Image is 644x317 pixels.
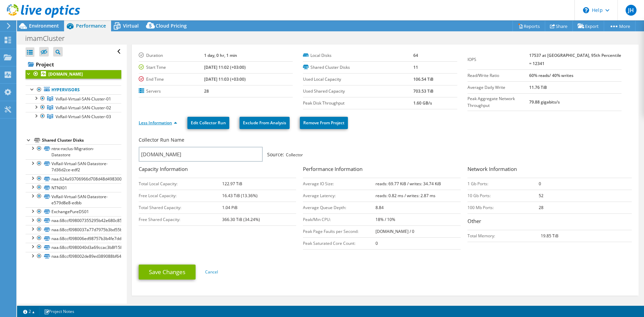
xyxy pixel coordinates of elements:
b: 0 [375,240,378,246]
td: 1 Gb Ports: [467,178,539,190]
a: VxRail-Virtual-SAN-Cluster-01 [26,94,121,103]
b: 8.84 [375,205,384,210]
label: Servers [139,88,204,95]
b: 11.76 TiB [529,84,547,90]
b: 60% reads/ 40% writes [529,73,573,78]
label: Collector Run Name [139,137,184,143]
b: [DATE] 11:02 (+03:00) [204,64,246,70]
label: Peak Disk Throughput [303,100,413,107]
a: VxRail-Virtual-SAN-Cluster-03 [26,112,121,121]
b: 1 day, 0 hr, 1 min [204,52,237,58]
a: naa.68ccf098007355295b42e680c85133f4 [26,216,121,225]
b: 1.60 GB/s [413,100,432,106]
a: Export [572,21,604,31]
h1: imamCluster [22,35,75,42]
label: Start Time [139,64,204,71]
a: Exclude From Analysis [240,117,290,129]
b: 79.88 gigabits/s [529,99,560,105]
h3: Network Information [467,165,632,174]
a: Edit Collector Run [187,117,229,129]
td: 16.43 TiB (13.36%) [222,190,296,202]
h3: Other [467,217,632,226]
span: JH [626,5,637,16]
a: Project [26,59,121,70]
a: ExchangePureDS01 [26,207,121,216]
td: 1.04 PiB [222,202,296,213]
a: naa.68ccf0980037a77d7975b3bd55bd5136 [26,225,121,234]
b: [DATE] 11:03 (+03:00) [204,76,246,82]
b: reads: 0.82 ms / writes: 2.87 ms [375,193,435,199]
a: VxRail-Virtual-SAN-Cluster-02 [26,103,121,112]
b: 0 [539,181,541,187]
span: Collector [267,152,303,158]
b: reads: 69.77 KiB / writes: 34.74 KiB [375,181,441,187]
b: [DOMAIN_NAME] / 0 [375,228,414,234]
a: [DOMAIN_NAME] [26,70,121,79]
a: Reports [512,21,545,31]
a: ntnx-nxclus-Migration-Datastore [26,144,121,159]
td: Peak Saturated Core Count: [303,237,375,249]
a: naa.624a93706966d708d48d4983000113e7 [26,174,121,183]
label: Used Local Capacity [303,76,413,83]
a: Remove From Project [300,117,348,129]
b: 17537 at [GEOGRAPHIC_DATA], 95th Percentile = 12341 [529,52,621,66]
label: Peak Aggregate Network Throughput [467,95,530,109]
label: Duration [139,52,204,59]
td: 366.30 TiB (34.24%) [222,213,296,225]
b: 11 [413,64,418,70]
label: IOPS [467,56,530,63]
a: Hypervisors [26,85,121,94]
span: Environment [29,22,59,29]
td: Average Queue Depth: [303,202,375,213]
label: Average Daily Write [467,84,530,91]
a: Cancel [205,269,218,275]
a: VxRail-Virtual-SAN-Datastore-7d36d2ce-edf2 [26,159,121,174]
a: Less Information [139,120,177,126]
td: Total Local Capacity: [139,178,222,190]
span: VxRail-Virtual-SAN-Cluster-02 [56,105,111,111]
b: 703.53 TiB [413,88,433,94]
b: [DOMAIN_NAME] [48,71,83,77]
a: NTNX01 [26,183,121,192]
label: Read/Write Ratio [467,72,530,79]
label: Used Shared Capacity [303,88,413,95]
td: Average Latency: [303,190,375,202]
b: 28 [204,88,209,94]
td: Free Local Capacity: [139,190,222,202]
span: VxRail-Virtual-SAN-Cluster-03 [56,114,111,120]
td: 122.97 TiB [222,178,296,190]
label: End Time [139,76,204,83]
span: VxRail-Virtual-SAN-Cluster-01 [56,96,111,102]
a: Share [545,21,573,31]
b: 64 [413,52,418,58]
td: Total Memory: [467,230,541,242]
span: Cloud Pricing [156,22,187,29]
label: Local Disks [303,52,413,59]
a: Project Notes [39,307,79,316]
b: 28 [539,205,543,210]
b: 52 [539,193,543,199]
a: naa.68ccf098006ed98757b3b4fe7dd73b1b [26,234,121,243]
td: Free Shared Capacity: [139,213,222,225]
div: Shared Cluster Disks [42,136,121,144]
td: Average IO Size: [303,178,375,190]
svg: \n [583,7,589,13]
td: Total Shared Capacity: [139,202,222,213]
h3: Performance Information [303,165,460,174]
a: 2 [18,307,40,316]
h3: Capacity Information [139,165,296,174]
label: Source: [267,151,284,158]
b: 18% / 10% [375,217,395,222]
a: naa.68ccf098002de89ed389088bf6416ed4 [26,252,121,261]
td: Peak Page Faults per Second: [303,225,375,237]
a: naa.68ccf0980040d3a69ccac3b8f158322b [26,243,121,252]
a: Save Changes [139,265,196,280]
b: 19.85 TiB [541,233,558,239]
span: Virtual [123,22,139,29]
td: 10 Gb Ports: [467,190,539,202]
td: 100 Mb Ports: [467,202,539,213]
td: Peak/Min CPU: [303,213,375,225]
a: More [604,21,635,31]
b: 106.54 TiB [413,76,433,82]
label: Shared Cluster Disks [303,64,413,71]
